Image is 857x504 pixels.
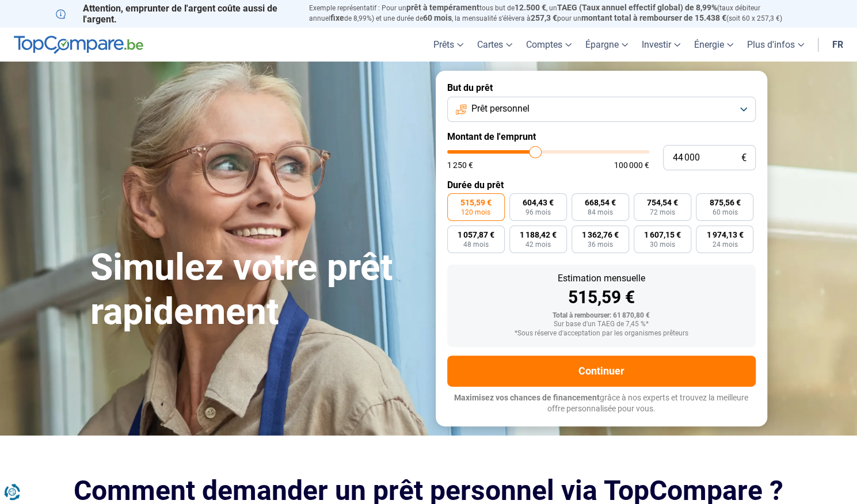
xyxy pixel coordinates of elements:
[423,13,452,22] span: 60 mois
[644,231,681,239] span: 1 607,15 €
[447,180,756,190] label: Durée du prêt
[447,82,756,93] label: But du prêt
[456,289,746,306] div: 515,59 €
[740,28,811,62] a: Plus d'infos
[456,320,746,329] div: Sur base d'un TAEG de 7,45 %*
[454,393,600,402] span: Maximisez vos chances de financement
[309,3,802,24] p: Exemple représentatif : Pour un tous but de , un (taux débiteur annuel de 8,99%) et une durée de ...
[461,209,490,216] span: 120 mois
[557,3,717,12] span: TAEG (Taux annuel effectif global) de 8,99%
[460,198,492,207] span: 515,59 €
[520,231,557,239] span: 1 188,42 €
[531,13,557,22] span: 257,3 €
[525,241,551,248] span: 42 mois
[712,241,737,248] span: 24 mois
[582,231,619,239] span: 1 362,76 €
[426,28,470,62] a: Prêts
[687,28,740,62] a: Énergie
[470,28,519,62] a: Cartes
[647,198,678,207] span: 754,54 €
[614,161,649,169] span: 100 000 €
[447,97,756,122] button: Prêt personnel
[471,102,530,115] span: Prêt personnel
[14,36,143,54] img: TopCompare
[706,231,743,239] span: 1 974,13 €
[456,312,746,320] div: Total à rembourser: 61 870,80 €
[525,209,551,216] span: 96 mois
[523,198,554,207] span: 604,43 €
[712,209,737,216] span: 60 mois
[456,274,746,283] div: Estimation mensuelle
[635,28,687,62] a: Investir
[56,3,295,25] p: Attention, emprunter de l'argent coûte aussi de l'argent.
[463,241,489,248] span: 48 mois
[585,198,616,207] span: 668,54 €
[447,161,473,169] span: 1 250 €
[447,356,756,387] button: Continuer
[447,392,756,415] p: grâce à nos experts et trouvez la meilleure offre personnalisée pour vous.
[825,28,850,62] a: fr
[741,153,746,163] span: €
[456,330,746,338] div: *Sous réserve d'acceptation par les organismes prêteurs
[515,3,546,12] span: 12.500 €
[650,241,675,248] span: 30 mois
[588,209,613,216] span: 84 mois
[650,209,675,216] span: 72 mois
[578,28,635,62] a: Épargne
[406,3,479,12] span: prêt à tempérament
[581,13,726,22] span: montant total à rembourser de 15.438 €
[90,246,422,334] h1: Simulez votre prêt rapidement
[588,241,613,248] span: 36 mois
[458,231,494,239] span: 1 057,87 €
[330,13,344,22] span: fixe
[709,198,740,207] span: 875,56 €
[519,28,578,62] a: Comptes
[447,131,756,142] label: Montant de l'emprunt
